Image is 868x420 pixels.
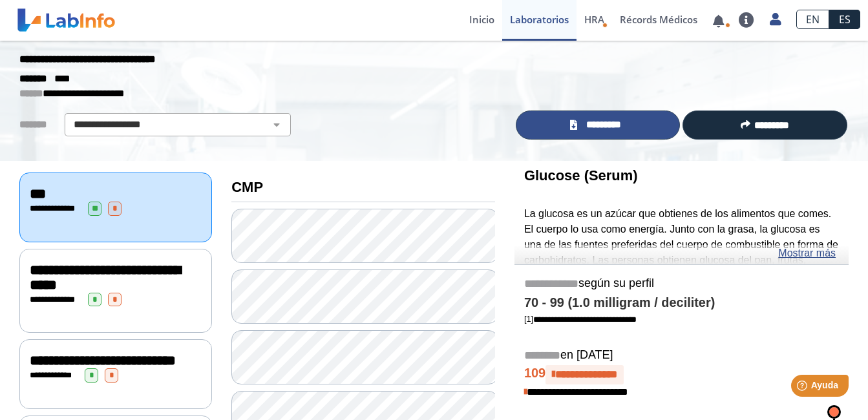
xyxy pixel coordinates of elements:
span: HRA [584,13,604,26]
b: Glucose (Serum) [524,167,638,184]
b: CMP [231,179,263,195]
a: Mostrar más [778,246,836,261]
h5: en [DATE] [524,348,839,363]
a: EN [796,10,829,29]
a: [1] [524,314,637,324]
h5: según su perfil [524,277,839,291]
a: ES [829,10,860,29]
iframe: Help widget launcher [753,370,854,406]
h4: 109 [524,365,839,384]
h4: 70 - 99 (1.0 milligram / deciliter) [524,295,839,311]
p: La glucosa es un azúcar que obtienes de los alimentos que comes. El cuerpo lo usa como energía. J... [524,206,839,330]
